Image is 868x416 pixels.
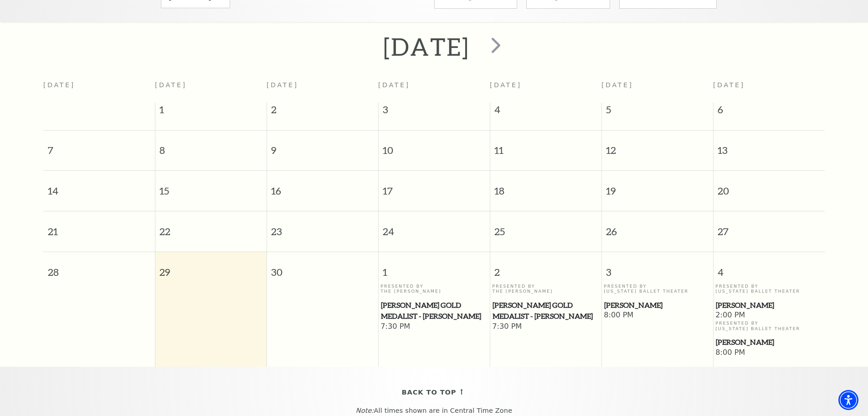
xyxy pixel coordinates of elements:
[383,32,469,61] h2: [DATE]
[155,252,267,284] span: 29
[490,252,601,284] span: 2
[490,81,522,89] span: [DATE]
[490,171,601,202] span: 18
[379,211,490,243] span: 24
[356,407,374,414] em: Note:
[604,284,711,294] p: Presented By [US_STATE] Ballet Theater
[267,171,378,202] span: 16
[155,103,267,121] span: 1
[490,131,601,162] span: 11
[493,300,599,322] span: [PERSON_NAME] Gold Medalist - [PERSON_NAME]
[602,171,713,202] span: 19
[602,211,713,243] span: 26
[402,387,457,398] span: Back To Top
[380,284,488,294] p: Presented By The [PERSON_NAME]
[490,211,601,243] span: 25
[267,211,378,243] span: 23
[267,252,378,284] span: 30
[714,252,825,284] span: 4
[43,76,155,103] th: [DATE]
[715,311,822,321] span: 2:00 PM
[381,300,487,322] span: [PERSON_NAME] Gold Medalist - [PERSON_NAME]
[602,103,713,121] span: 5
[155,211,267,243] span: 22
[43,211,155,243] span: 21
[604,300,710,311] span: [PERSON_NAME]
[602,252,713,284] span: 3
[379,252,490,284] span: 1
[155,171,267,202] span: 15
[602,131,713,162] span: 12
[267,103,378,121] span: 2
[379,103,490,121] span: 3
[604,311,711,321] span: 8:00 PM
[716,300,822,311] span: [PERSON_NAME]
[379,171,490,202] span: 17
[715,284,822,294] p: Presented By [US_STATE] Ballet Theater
[715,321,822,331] p: Presented By [US_STATE] Ballet Theater
[43,171,155,202] span: 14
[714,211,825,243] span: 27
[715,348,822,358] span: 8:00 PM
[43,252,155,284] span: 28
[490,103,601,121] span: 4
[492,284,599,294] p: Presented By The [PERSON_NAME]
[838,390,858,410] div: Accessibility Menu
[478,31,511,63] button: next
[380,322,488,332] span: 7:30 PM
[9,407,859,415] p: All times shown are in Central Time Zone
[714,131,825,162] span: 13
[379,131,490,162] span: 10
[714,171,825,202] span: 20
[155,131,267,162] span: 8
[155,81,187,89] span: [DATE]
[713,81,745,89] span: [DATE]
[714,103,825,121] span: 6
[716,337,822,348] span: [PERSON_NAME]
[267,81,298,89] span: [DATE]
[378,81,410,89] span: [DATE]
[601,81,633,89] span: [DATE]
[267,131,378,162] span: 9
[492,322,599,332] span: 7:30 PM
[43,131,155,162] span: 7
